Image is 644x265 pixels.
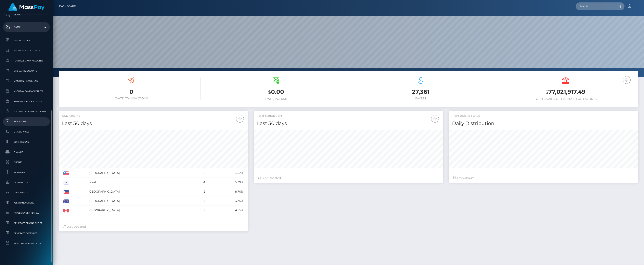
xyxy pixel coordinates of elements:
h6: [DATE] Transactions [62,97,201,100]
span: 24 [463,176,466,180]
td: [GEOGRAPHIC_DATA] [87,187,190,196]
a: MCB Bank Accounts [3,77,50,85]
span: Partners [5,170,48,175]
span: MCB Bank Accounts [5,79,48,83]
a: Payees under Review [3,209,50,217]
h4: Daily Distribution [452,120,635,127]
span: Compliance [5,190,48,195]
td: 4.35% [207,196,245,206]
span: Payer Logos [5,180,48,185]
td: 2 [190,187,207,196]
a: JustWallet Bank Accounts [3,107,50,116]
h4: Last 30 days [62,120,245,127]
td: 1 [190,196,207,206]
h4: Last 30 days [257,120,440,127]
td: [GEOGRAPHIC_DATA] [87,206,190,215]
span: Ibanera Bank Accounts [5,99,48,104]
td: 65.22% [207,168,245,178]
a: Ibanera Bank Accounts [3,97,50,106]
a: Commissions [3,138,50,146]
span: All Transactions [5,200,48,205]
td: Israel [87,178,190,187]
span: Pricing Rules [5,38,48,43]
img: US.png [63,171,69,175]
span: Fortress Bank Accounts [5,58,48,63]
a: Search [3,10,50,20]
td: 8.70% [207,187,245,196]
span: Finance [5,150,48,154]
td: [GEOGRAPHIC_DATA] [87,196,190,206]
td: 1 [190,206,207,215]
a: Balance Adjustments [3,46,50,55]
a: Generate Pricing Sheet [3,219,50,227]
span: Inventory [5,119,48,124]
a: All Transactions [3,198,50,207]
span: JustWallet Bank Accounts [5,109,48,114]
h5: Transactions Status [452,114,635,118]
a: Clients [3,158,50,167]
span: CRB Bank Accounts [5,69,48,73]
div: Just Updated [63,225,244,229]
a: Pricing Rules [3,36,50,45]
a: Payer Logos [3,178,50,187]
input: Search... [576,2,614,10]
div: Just Updated [258,176,439,180]
a: CRB Bank Accounts [3,67,50,75]
h6: Payees [351,97,490,100]
h3: 0 [62,88,201,96]
td: 15 [190,168,207,178]
span: Generate Costs List [5,231,48,236]
small: $ [545,89,548,95]
a: Admin [3,22,50,32]
a: Dashboard [59,2,76,11]
h6: Total Available Balance for Payouts [496,97,635,101]
td: 17.39% [207,178,245,187]
img: CA.png [63,209,69,212]
h6: [DATE] Volume [207,97,346,101]
img: PH.png [63,190,69,194]
img: MassPay Logo [8,3,44,11]
h3: 77,021,917.49 [496,88,635,96]
p: Admin [5,24,48,30]
h5: USD Volume [62,114,245,118]
span: Past Due Transactions [5,241,48,246]
span: MyEUPay Bank Accounts [5,89,48,94]
p: Search [5,12,48,18]
a: MyEUPay Bank Accounts [3,87,50,96]
td: 4.35% [207,206,245,215]
span: Balance Adjustments [5,48,48,53]
span: Link Services [5,129,48,134]
a: Link Services [3,127,50,136]
img: AU.png [63,199,69,203]
a: Partners [3,168,50,177]
a: Past Due Transactions [3,239,50,248]
div: Last hours [453,176,634,180]
span: Generate Pricing Sheet [5,221,48,225]
td: [GEOGRAPHIC_DATA] [87,168,190,178]
a: Finance [3,148,50,156]
a: Fortress Bank Accounts [3,56,50,65]
span: Clients [5,160,48,165]
td: 4 [190,178,207,187]
span: Payees under Review [5,211,48,215]
a: Generate Costs List [3,229,50,238]
a: Compliance [3,188,50,197]
span: Commissions [5,140,48,144]
h5: Total Transactions [257,114,440,118]
img: IL.png [63,181,69,184]
h3: 0.00 [207,88,346,96]
h3: 27,361 [351,88,490,96]
small: $ [268,89,271,95]
a: Inventory [3,117,50,126]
